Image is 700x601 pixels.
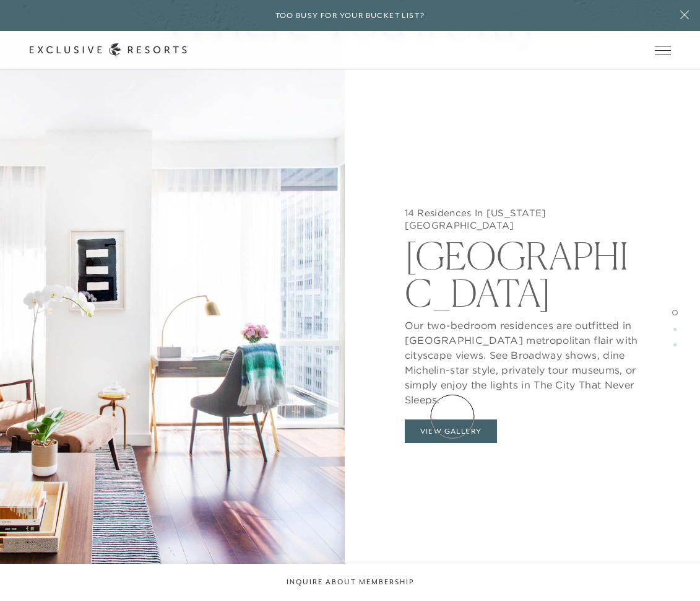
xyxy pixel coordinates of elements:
iframe: Qualified Messenger [688,589,700,601]
h2: [GEOGRAPHIC_DATA] [405,231,651,312]
p: Our two-bedroom residences are outfitted in [GEOGRAPHIC_DATA] metropolitan flair with cityscape v... [405,312,651,407]
button: View Gallery [405,419,498,443]
h6: Too busy for your bucket list? [275,10,425,22]
button: Open navigation [655,46,671,55]
h5: 14 Residences In [US_STATE][GEOGRAPHIC_DATA] [405,207,651,231]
